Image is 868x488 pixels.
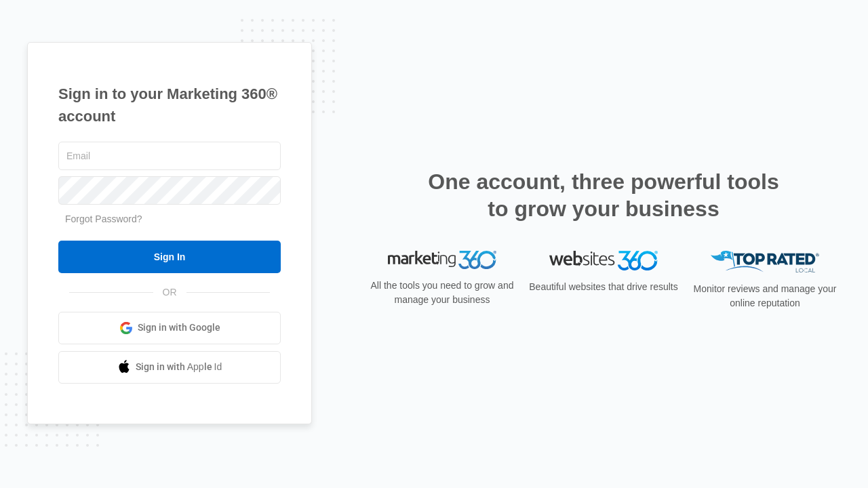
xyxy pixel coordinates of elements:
[136,360,222,374] span: Sign in with Apple Id
[58,312,281,344] a: Sign in with Google
[388,251,496,270] img: Marketing 360
[528,280,679,294] p: Beautiful websites that drive results
[65,213,142,224] a: Forgot Password?
[58,351,281,384] a: Sign in with Apple Id
[58,83,281,127] h1: Sign in to your Marketing 360® account
[58,142,281,170] input: Email
[711,251,819,273] img: Top Rated Local
[549,251,658,270] img: Websites 360
[424,168,783,222] h2: One account, three powerful tools to grow your business
[138,321,220,335] span: Sign in with Google
[689,282,841,310] p: Monitor reviews and manage your online reputation
[153,285,186,300] span: OR
[366,279,518,307] p: All the tools you need to grow and manage your business
[58,241,281,273] input: Sign In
